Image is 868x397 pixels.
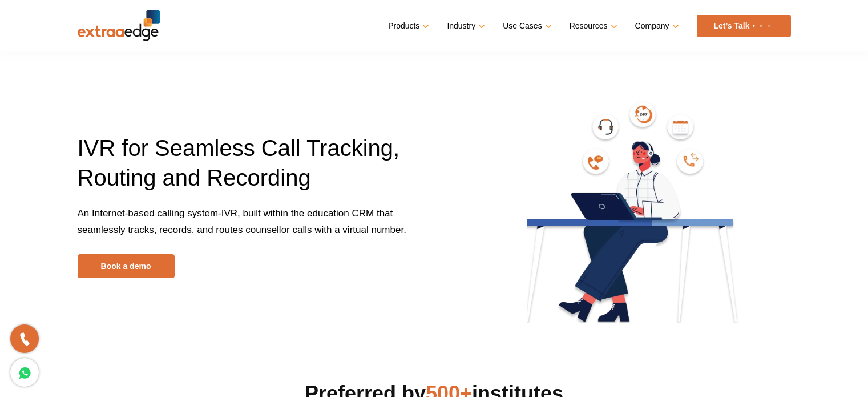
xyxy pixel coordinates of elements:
span: IVR for Seamless Call Tracking, Routing and Recording [78,135,400,190]
a: Book a demo [78,254,175,278]
a: Industry [447,18,483,34]
span: An Internet-based calling system-IVR, built within the education CRM that seamlessly tracks, reco... [78,208,406,235]
a: Let’s Talk [697,15,791,37]
img: ivr-banner-image-2 [466,89,791,323]
a: Use Cases [503,18,549,34]
a: Company [635,18,677,34]
a: Resources [570,18,615,34]
a: Products [388,18,427,34]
